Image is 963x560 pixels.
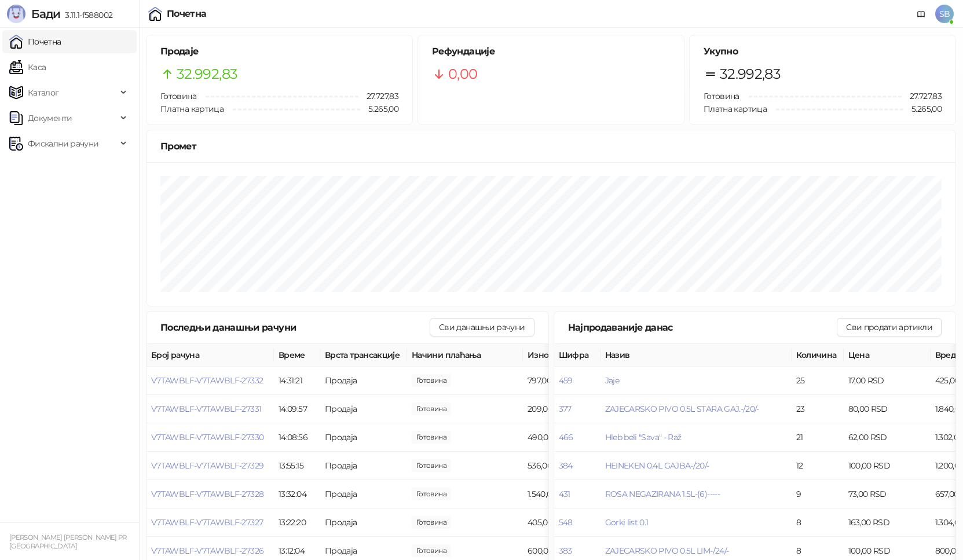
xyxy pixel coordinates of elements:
[320,423,407,452] td: Продаја
[568,320,837,335] div: Најпродаваније данас
[412,459,451,472] span: 536,00
[844,480,931,508] td: 73,00 RSD
[792,423,844,452] td: 21
[554,344,600,367] th: Шифра
[9,533,127,550] small: [PERSON_NAME] [PERSON_NAME] PR [GEOGRAPHIC_DATA]
[274,480,320,508] td: 13:32:04
[407,344,523,367] th: Начини плаћања
[605,375,619,386] button: Jaje
[60,10,112,20] span: 3.11.1-f588002
[151,460,263,471] button: V7TAWBLF-V7TAWBLF-27329
[600,344,792,367] th: Назив
[605,432,682,442] button: Hleb beli "Sava" - Raž
[147,344,274,367] th: Број рачуна
[28,132,98,155] span: Фискални рачуни
[605,546,729,556] span: ZAJECARSKO PIVO 0.5L LIM-/24/-
[844,367,931,395] td: 17,00 RSD
[177,63,237,85] span: 32.992,83
[360,103,398,115] span: 5.265,00
[151,546,263,556] button: V7TAWBLF-V7TAWBLF-27326
[912,5,931,23] a: Документација
[274,395,320,423] td: 14:09:57
[320,344,407,367] th: Врста трансакције
[704,104,767,114] span: Платна картица
[320,480,407,508] td: Продаја
[559,404,572,414] button: 377
[902,90,942,103] span: 27.727,83
[559,517,573,528] button: 548
[844,508,931,537] td: 163,00 RSD
[160,320,430,335] div: Последњи данашњи рачуни
[167,9,207,19] div: Почетна
[28,81,59,104] span: Каталог
[523,480,610,508] td: 1.540,00 RSD
[274,344,320,367] th: Време
[559,489,570,499] button: 431
[151,432,263,442] button: V7TAWBLF-V7TAWBLF-27330
[792,367,844,395] td: 25
[320,367,407,395] td: Продаја
[151,375,263,386] button: V7TAWBLF-V7TAWBLF-27332
[432,45,670,58] h5: Рефундације
[792,452,844,480] td: 12
[274,452,320,480] td: 13:55:15
[28,107,72,130] span: Документи
[605,404,759,414] button: ZAJECARSKO PIVO 0.5L STARA GAJ.-/20/-
[523,344,610,367] th: Износ
[844,395,931,423] td: 80,00 RSD
[31,7,60,21] span: Бади
[792,508,844,537] td: 8
[448,63,477,85] span: 0,00
[844,423,931,452] td: 62,00 RSD
[523,423,610,452] td: 490,00 RSD
[412,402,451,415] span: 209,00
[7,5,25,23] img: Logo
[151,404,261,414] button: V7TAWBLF-V7TAWBLF-27331
[704,91,739,101] span: Готовина
[412,544,451,557] span: 600,00
[903,103,942,115] span: 5.265,00
[559,546,572,556] button: 383
[358,90,398,103] span: 27.727,83
[523,452,610,480] td: 536,00 RSD
[320,395,407,423] td: Продаја
[9,56,46,79] a: Каса
[605,489,720,499] button: ROSA NEGAZIRANA 1.5L-(6)-----
[605,460,709,471] button: HEINEKEN 0.4L GAJBA-/20/-
[412,516,451,529] span: 405,00
[844,344,931,367] th: Цена
[605,517,649,528] button: Gorki list 0.1
[9,30,61,53] a: Почетна
[151,517,263,528] button: V7TAWBLF-V7TAWBLF-27327
[559,432,573,442] button: 466
[837,318,942,336] button: Сви продати артикли
[160,104,224,114] span: Платна картица
[844,452,931,480] td: 100,00 RSD
[412,488,451,500] span: 1.540,00
[274,423,320,452] td: 14:08:56
[412,374,451,387] span: 797,00
[160,45,398,58] h5: Продаје
[704,45,942,58] h5: Укупно
[559,460,573,471] button: 384
[274,508,320,537] td: 13:22:20
[412,431,451,444] span: 490,00
[792,480,844,508] td: 9
[523,395,610,423] td: 209,00 RSD
[792,344,844,367] th: Количина
[160,139,942,153] div: Промет
[523,508,610,537] td: 405,00 RSD
[274,367,320,395] td: 14:31:21
[151,489,263,499] button: V7TAWBLF-V7TAWBLF-27328
[935,5,954,23] span: SB
[160,91,196,101] span: Готовина
[792,395,844,423] td: 23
